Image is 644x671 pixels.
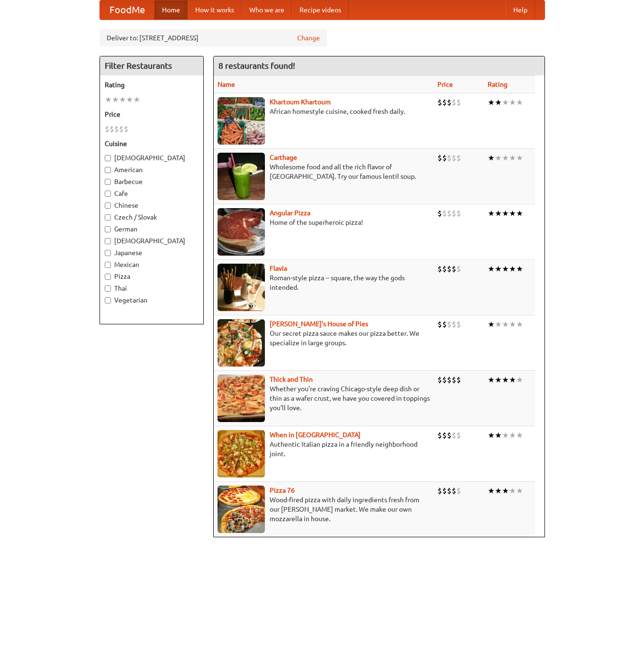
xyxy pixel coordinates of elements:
li: ★ [488,208,495,219]
li: $ [447,486,452,496]
li: ★ [495,430,502,441]
li: $ [437,319,442,330]
li: ★ [509,208,516,219]
a: How it works [188,0,242,19]
b: Khartoum Khartoum [270,98,331,106]
a: FoodMe [100,0,154,19]
img: luigis.jpg [218,319,265,367]
label: [DEMOGRAPHIC_DATA] [105,236,199,246]
label: Czech / Slovak [105,212,199,222]
ng-pluralize: 8 restaurants found! [218,61,295,70]
li: ★ [126,94,133,105]
li: $ [447,430,452,441]
li: $ [452,97,456,108]
li: ★ [516,486,523,496]
label: Pizza [105,272,199,281]
li: $ [452,319,456,330]
a: Thick and Thin [270,376,313,383]
label: American [105,165,199,175]
a: Help [506,0,535,19]
h4: Filter Restaurants [100,56,203,75]
p: Authentic Italian pizza in a friendly neighborhood joint. [218,440,430,459]
li: $ [447,97,452,108]
li: ★ [502,375,509,385]
li: ★ [516,375,523,385]
input: Cafe [105,191,111,197]
li: $ [437,97,442,108]
li: $ [442,97,447,108]
p: Wholesome food and all the rich flavor of [GEOGRAPHIC_DATA]. Try our famous lentil soup. [218,162,430,181]
li: $ [456,97,461,108]
p: Home of the superheroic pizza! [218,218,430,227]
a: When in [GEOGRAPHIC_DATA] [270,431,361,439]
li: $ [437,153,442,163]
li: $ [442,319,447,330]
label: Chinese [105,201,199,210]
li: ★ [509,319,516,330]
li: ★ [502,486,509,496]
a: Home [154,0,188,19]
li: $ [442,264,447,274]
li: ★ [509,486,516,496]
input: Pizza [105,274,111,280]
li: ★ [502,97,509,108]
li: ★ [495,486,502,496]
img: khartoum.jpg [218,97,265,145]
h5: Cuisine [105,139,199,148]
li: $ [456,153,461,163]
h5: Price [105,110,199,119]
li: ★ [516,430,523,441]
li: $ [124,124,128,134]
li: ★ [488,97,495,108]
li: ★ [509,264,516,274]
a: Rating [488,81,508,88]
h5: Rating [105,80,199,90]
input: [DEMOGRAPHIC_DATA] [105,238,111,244]
li: ★ [495,153,502,163]
img: flavia.jpg [218,264,265,311]
a: Recipe videos [292,0,349,19]
img: pizza76.jpg [218,486,265,533]
li: $ [452,430,456,441]
b: [PERSON_NAME]'s House of Pies [270,320,368,328]
div: Deliver to: [STREET_ADDRESS] [100,29,327,46]
a: Carthage [270,154,297,161]
li: ★ [509,430,516,441]
li: $ [452,375,456,385]
li: $ [452,486,456,496]
li: $ [442,208,447,219]
p: Our secret pizza sauce makes our pizza better. We specialize in large groups. [218,329,430,348]
li: $ [456,264,461,274]
input: Chinese [105,202,111,209]
li: $ [437,375,442,385]
li: $ [442,486,447,496]
label: Japanese [105,248,199,257]
li: ★ [488,153,495,163]
li: ★ [488,486,495,496]
input: Japanese [105,250,111,256]
p: African homestyle cuisine, cooked fresh daily. [218,107,430,116]
b: Flavia [270,265,287,272]
li: ★ [516,208,523,219]
a: Change [297,33,320,43]
label: Thai [105,284,199,293]
li: ★ [105,94,112,105]
li: ★ [502,264,509,274]
li: ★ [133,94,140,105]
li: $ [456,375,461,385]
li: $ [119,124,124,134]
b: Pizza 76 [270,487,295,494]
li: ★ [516,153,523,163]
li: $ [105,124,109,134]
a: Who we are [242,0,292,19]
li: $ [447,319,452,330]
img: thick.jpg [218,375,265,422]
li: ★ [488,375,495,385]
a: Price [437,81,453,88]
li: $ [447,375,452,385]
li: $ [447,208,452,219]
img: wheninrome.jpg [218,430,265,478]
li: ★ [516,264,523,274]
li: $ [452,208,456,219]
